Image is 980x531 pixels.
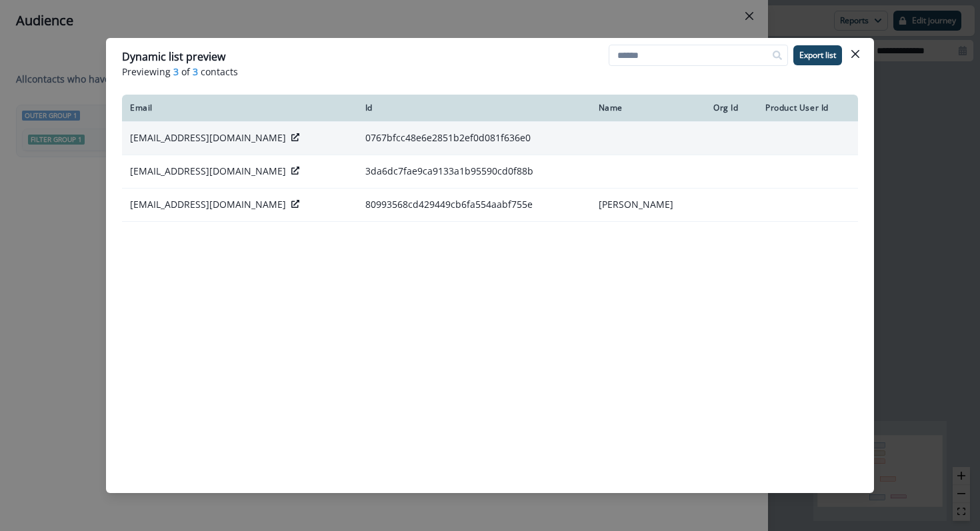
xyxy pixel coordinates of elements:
td: 0767bfcc48e6e2851b2ef0d081f636e0 [357,121,591,155]
p: [EMAIL_ADDRESS][DOMAIN_NAME] [130,165,286,178]
button: Export list [793,45,842,65]
p: [EMAIL_ADDRESS][DOMAIN_NAME] [130,131,286,145]
div: Id [365,103,583,113]
p: Previewing of contacts [122,65,858,79]
div: Name [599,103,697,113]
div: Product User Id [765,103,850,113]
div: Org Id [713,103,749,113]
td: 3da6dc7fae9ca9133a1b95590cd0f88b [357,155,591,188]
span: 3 [173,65,179,79]
td: 80993568cd429449cb6fa554aabf755e [357,188,591,221]
div: Email [130,103,349,113]
p: [EMAIL_ADDRESS][DOMAIN_NAME] [130,198,286,211]
td: [PERSON_NAME] [591,188,705,221]
span: 3 [193,65,198,79]
button: Close [845,43,866,65]
p: Dynamic list preview [122,49,225,65]
p: Export list [799,51,836,60]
